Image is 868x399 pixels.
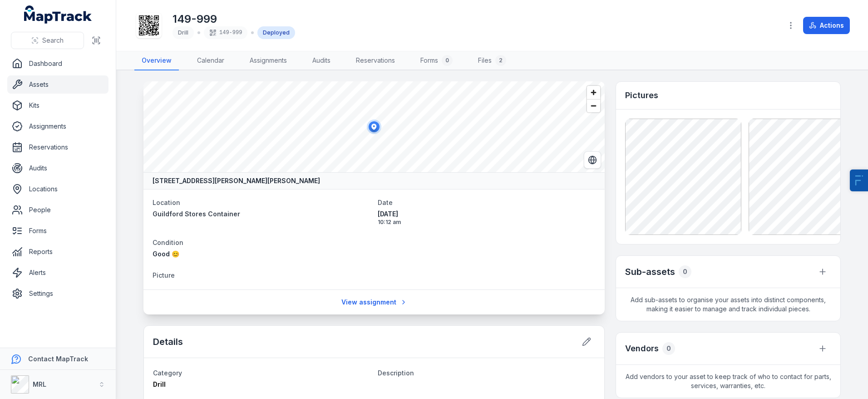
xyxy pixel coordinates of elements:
a: Settings [7,284,108,303]
span: Search [42,36,64,45]
span: [DATE] [378,209,596,219]
a: Reservations [7,138,108,156]
a: Forms [7,222,108,240]
span: Picture [153,271,175,279]
a: People [7,201,108,219]
a: Overview [134,51,179,70]
a: Audits [305,51,338,70]
div: Deployed [257,26,295,39]
a: Guildford Stores Container [153,209,370,219]
span: Good 😊 [153,250,179,258]
h1: 149-999 [173,12,295,26]
a: Files2 [471,51,513,70]
div: 0 [662,342,675,355]
a: Assignments [242,51,294,70]
span: Drill [153,380,166,388]
button: Search [11,32,84,49]
a: Forms0 [413,51,460,70]
a: MapTrack [24,5,92,24]
button: Zoom in [587,86,600,99]
a: Reservations [349,51,402,70]
a: Kits [7,96,108,115]
a: Assignments [7,117,108,135]
a: Locations [7,180,108,198]
strong: MRL [33,380,46,388]
a: Dashboard [7,55,108,73]
a: Alerts [7,264,108,282]
span: Drill [178,29,188,36]
h2: Details [153,335,183,348]
span: Category [153,369,182,377]
span: Add vendors to your asset to keep track of who to contact for parts, services, warranties, etc. [616,365,840,398]
a: View assignment [335,294,413,311]
span: Add sub-assets to organise your assets into distinct components, making it easier to manage and t... [616,288,840,321]
button: Actions [803,17,850,34]
strong: Contact MapTrack [28,355,88,363]
button: Zoom out [587,99,600,112]
h2: Sub-assets [625,265,675,278]
span: 10:12 am [378,219,596,226]
strong: [STREET_ADDRESS][PERSON_NAME][PERSON_NAME] [153,176,320,185]
div: 149-999 [204,26,247,39]
div: 0 [442,55,453,66]
button: Switch to Satellite View [584,151,601,169]
a: Assets [7,75,108,94]
span: Condition [153,239,183,246]
h3: Pictures [625,89,658,102]
span: Guildford Stores Container [153,210,240,218]
span: Date [378,199,393,206]
div: 2 [495,55,506,66]
a: Audits [7,159,108,177]
time: 15/09/2025, 10:12:57 am [378,209,596,226]
a: Reports [7,243,108,261]
div: 0 [679,265,691,278]
span: Location [153,199,180,206]
span: Description [378,369,414,377]
a: Calendar [190,51,232,70]
h3: Vendors [625,342,659,355]
canvas: Map [143,81,605,172]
